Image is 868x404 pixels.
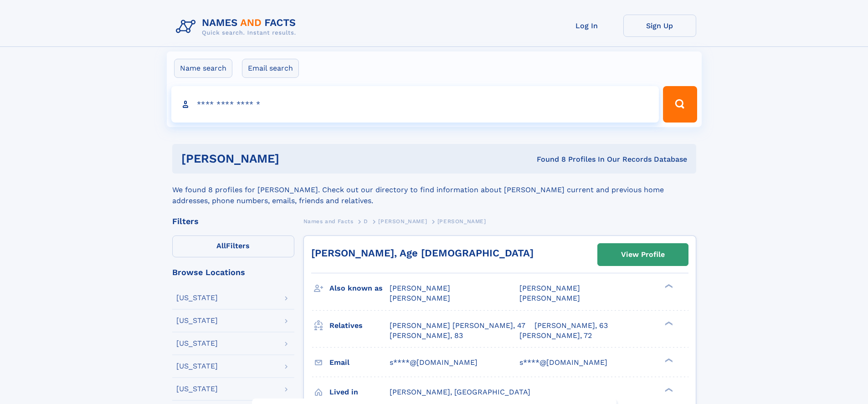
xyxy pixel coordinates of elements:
[378,218,427,225] span: [PERSON_NAME]
[172,15,303,39] img: Logo Names and Facts
[550,15,623,37] a: Log In
[172,268,294,276] div: Browse Locations
[303,215,354,227] a: Names and Facts
[663,320,673,326] div: ❯
[311,247,534,259] a: [PERSON_NAME], Age [DEMOGRAPHIC_DATA]
[181,153,408,164] h1: [PERSON_NAME]
[390,321,525,331] a: [PERSON_NAME] [PERSON_NAME], 47
[329,384,390,400] h3: Lived in
[176,294,218,302] div: [US_STATE]
[390,388,530,396] span: [PERSON_NAME], [GEOGRAPHIC_DATA]
[329,281,390,296] h3: Also known as
[534,321,608,331] a: [PERSON_NAME], 63
[663,86,697,123] button: Search Button
[171,86,659,123] input: search input
[242,59,299,78] label: Email search
[176,317,218,324] div: [US_STATE]
[408,154,687,164] div: Found 8 Profiles In Our Records Database
[437,218,486,225] span: [PERSON_NAME]
[174,59,232,78] label: Name search
[329,318,390,333] h3: Relatives
[519,294,580,302] span: [PERSON_NAME]
[519,284,580,292] span: [PERSON_NAME]
[663,283,673,289] div: ❯
[176,340,218,347] div: [US_STATE]
[623,15,696,37] a: Sign Up
[172,217,294,225] div: Filters
[176,363,218,370] div: [US_STATE]
[621,244,665,265] div: View Profile
[172,235,294,257] label: Filters
[364,218,368,225] span: D
[663,387,673,393] div: ❯
[176,385,218,393] div: [US_STATE]
[172,174,696,206] div: We found 8 profiles for [PERSON_NAME]. Check out our directory to find information about [PERSON_...
[598,244,688,266] a: View Profile
[663,357,673,363] div: ❯
[519,331,592,341] a: [PERSON_NAME], 72
[216,241,226,250] span: All
[390,284,450,292] span: [PERSON_NAME]
[364,215,368,227] a: D
[329,355,390,370] h3: Email
[390,294,450,302] span: [PERSON_NAME]
[378,215,427,227] a: [PERSON_NAME]
[390,331,463,341] a: [PERSON_NAME], 83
